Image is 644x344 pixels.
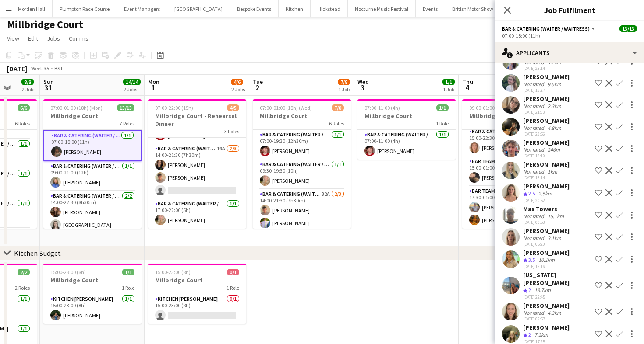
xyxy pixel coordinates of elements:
[436,104,449,111] span: 1/1
[364,104,400,111] span: 07:00-11:00 (4h)
[502,25,590,32] span: Bar & Catering (Waiter / waitress)
[533,287,552,294] div: 18.7km
[357,78,369,86] span: Wed
[528,190,535,197] span: 2.5
[523,323,570,331] div: [PERSON_NAME]
[523,125,546,131] div: Not rated
[15,120,30,127] span: 6 Roles
[348,0,416,17] button: Nocturne Music Festival
[253,130,351,160] app-card-role: Bar & Catering (Waiter / waitress)1/107:00-19:30 (12h30m)[PERSON_NAME]
[502,32,637,39] div: 07:00-18:00 (11h)
[43,33,64,44] a: Jobs
[523,213,546,219] div: Not rated
[155,104,193,111] span: 07:00-22:00 (15h)
[47,35,60,42] span: Jobs
[43,264,142,324] app-job-card: 15:00-23:00 (8h)1/1Millbridge Court1 RoleKitchen [PERSON_NAME]1/115:00-23:00 (8h)[PERSON_NAME]
[148,264,246,324] app-job-card: 15:00-23:00 (8h)0/1Millbridge Court1 RoleKitchen [PERSON_NAME]0/115:00-23:00 (8h)
[65,33,92,44] a: Comms
[28,35,38,42] span: Edit
[224,128,239,135] span: 3 Roles
[546,103,563,109] div: 2.3km
[120,120,134,127] span: 7 Roles
[523,264,570,269] div: [DATE] 16:16
[523,87,570,93] div: [DATE] 13:27
[253,99,351,229] app-job-card: 07:00-01:00 (18h) (Wed)7/8Millbridge Court6 RolesBar & Catering (Waiter / waitress)1/107:00-19:30...
[537,257,556,264] div: 10.1km
[619,25,637,32] span: 13/13
[148,99,246,229] app-job-card: 07:00-22:00 (15h)4/5Millbridge Court - Rehearsal Dinner3 RolesBar & Catering (Waiter / waitress)1...
[43,130,142,161] app-card-role: Bar & Catering (Waiter / waitress)1/107:00-18:00 (11h)[PERSON_NAME]
[523,249,570,257] div: [PERSON_NAME]
[338,79,350,85] span: 7/8
[523,175,570,181] div: [DATE] 18:14
[523,302,570,309] div: [PERSON_NAME]
[523,235,546,241] div: Not rated
[253,112,351,120] h3: Millbridge Court
[11,0,53,17] button: Morden Hall
[546,168,559,175] div: 1km
[495,42,644,63] div: Applicants
[251,83,263,93] span: 2
[523,131,570,137] div: [DATE] 23:56
[462,99,560,229] app-job-card: 09:00-01:00 (16h) (Fri)8/8Millbridge Court7 RolesBar & Catering (Waiter / waitress)1/113:00-22:00...
[148,144,246,199] app-card-role: Bar & Catering (Waiter / waitress)19A2/314:00-21:30 (7h30m)[PERSON_NAME][PERSON_NAME]
[523,198,570,203] div: [DATE] 20:52
[260,104,312,111] span: 07:00-01:00 (18h) (Wed)
[523,205,566,213] div: Max Towers
[357,112,456,120] h3: Millbridge Court
[18,104,30,111] span: 6/6
[523,81,546,87] div: Not rated
[230,0,279,17] button: Bespoke Events
[148,112,246,128] h3: Millbridge Court - Rehearsal Dinner
[14,249,61,257] div: Kitchen Budget
[53,0,117,17] button: Plumpton Race Course
[546,81,563,87] div: 9.5km
[123,79,141,85] span: 14/14
[117,0,167,17] button: Event Managers
[227,269,239,275] span: 0/1
[523,168,546,175] div: Not rated
[523,95,570,103] div: [PERSON_NAME]
[117,104,134,111] span: 13/13
[43,276,142,284] h3: Millbridge Court
[523,153,570,159] div: [DATE] 18:10
[523,241,570,247] div: [DATE] 05:20
[357,99,456,160] app-job-card: 07:00-11:00 (4h)1/1Millbridge Court1 RoleBar & Catering (Waiter / waitress)1/107:00-11:00 (4h)[PE...
[29,65,51,72] span: Week 35
[43,99,142,229] app-job-card: 07:00-01:00 (18h) (Mon)13/13Millbridge Court7 RolesBar & Catering (Waiter / waitress)1/107:00-18:...
[523,316,570,322] div: [DATE] 09:57
[416,0,445,17] button: Events
[546,146,562,153] div: 246m
[42,83,54,93] span: 31
[523,271,591,287] div: [US_STATE][PERSON_NAME]
[155,269,191,275] span: 15:00-23:00 (8h)
[253,160,351,189] app-card-role: Bar & Catering (Waiter / waitress)1/109:30-19:30 (10h)[PERSON_NAME]
[461,83,473,93] span: 4
[495,4,644,16] h3: Job Fulfilment
[523,146,546,153] div: Not rated
[50,104,103,111] span: 07:00-01:00 (18h) (Mon)
[462,156,560,186] app-card-role: Bar Team1/115:00-01:00 (10h)[PERSON_NAME]
[329,120,344,127] span: 6 Roles
[523,73,570,81] div: [PERSON_NAME]
[523,219,566,225] div: [DATE] 00:53
[122,285,134,291] span: 1 Role
[311,0,348,17] button: Hickstead
[445,0,501,17] button: British Motor Show
[148,294,246,324] app-card-role: Kitchen [PERSON_NAME]0/115:00-23:00 (8h)
[4,33,23,44] a: View
[22,86,35,93] div: 2 Jobs
[523,117,570,125] div: [PERSON_NAME]
[469,104,517,111] span: 09:00-01:00 (16h) (Fri)
[148,78,159,86] span: Mon
[279,0,311,17] button: Kitchen
[356,83,369,93] span: 3
[523,309,546,316] div: Not rated
[7,18,83,31] h1: Millbridge Court
[523,294,591,300] div: [DATE] 22:45
[546,235,563,241] div: 3.1km
[148,276,246,284] h3: Millbridge Court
